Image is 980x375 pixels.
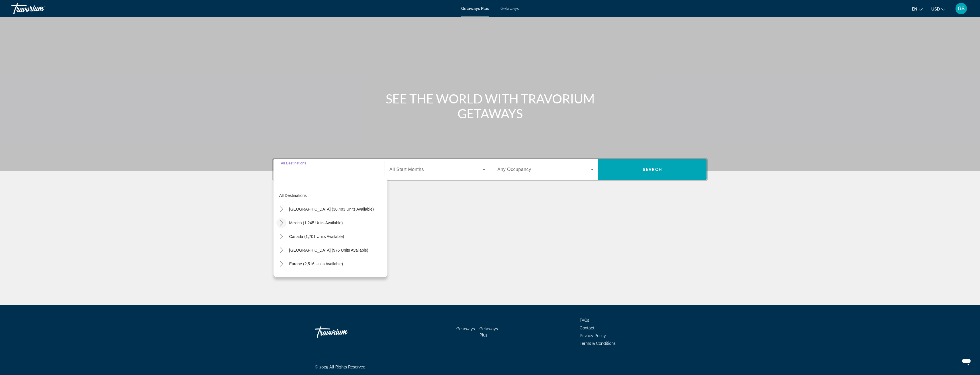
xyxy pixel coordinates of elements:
[289,221,343,225] span: Mexico (1,245 units available)
[912,5,923,13] button: Change language
[276,204,286,214] button: Toggle United States (30,403 units available)
[501,6,519,11] a: Getaways
[289,234,344,239] span: Canada (1,701 units available)
[276,190,387,201] button: All destinations
[912,7,917,11] span: en
[273,159,707,180] div: Search widget
[315,323,372,341] a: Travorium
[286,259,346,269] button: Europe (2,516 units available)
[289,248,368,252] span: [GEOGRAPHIC_DATA] (976 units available)
[276,232,286,242] button: Toggle Canada (1,701 units available)
[957,352,975,370] iframe: Button to launch messaging window
[276,273,286,283] button: Toggle Australia (207 units available)
[276,259,286,269] button: Toggle Europe (2,516 units available)
[580,333,606,338] a: Privacy Policy
[276,218,286,228] button: Toggle Mexico (1,245 units available)
[315,365,366,369] span: © 2025 All Rights Reserved.
[286,245,371,255] button: [GEOGRAPHIC_DATA] (976 units available)
[497,167,531,172] span: Any Occupancy
[456,327,475,331] a: Getaways
[958,6,965,11] span: GS
[931,7,940,11] span: USD
[598,159,707,180] button: Search
[286,272,345,283] button: Australia (207 units available)
[580,318,589,323] a: FAQs
[286,218,346,228] button: Mexico (1,245 units available)
[289,262,343,266] span: Europe (2,516 units available)
[479,327,498,337] a: Getaways Plus
[643,167,662,172] span: Search
[931,5,945,13] button: Change currency
[461,6,489,11] a: Getaways Plus
[580,341,616,346] a: Terms & Conditions
[383,91,597,121] h1: SEE THE WORLD WITH TRAVORIUM GETAWAYS
[389,167,424,172] span: All Start Months
[11,1,68,16] a: Travorium
[281,161,306,165] span: All Destinations
[954,3,969,15] button: User Menu
[289,207,374,211] span: [GEOGRAPHIC_DATA] (30,403 units available)
[279,193,307,198] span: All destinations
[276,245,286,255] button: Toggle Caribbean & Atlantic Islands (976 units available)
[286,231,347,242] button: Canada (1,701 units available)
[580,326,595,330] a: Contact
[286,204,377,214] button: [GEOGRAPHIC_DATA] (30,403 units available)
